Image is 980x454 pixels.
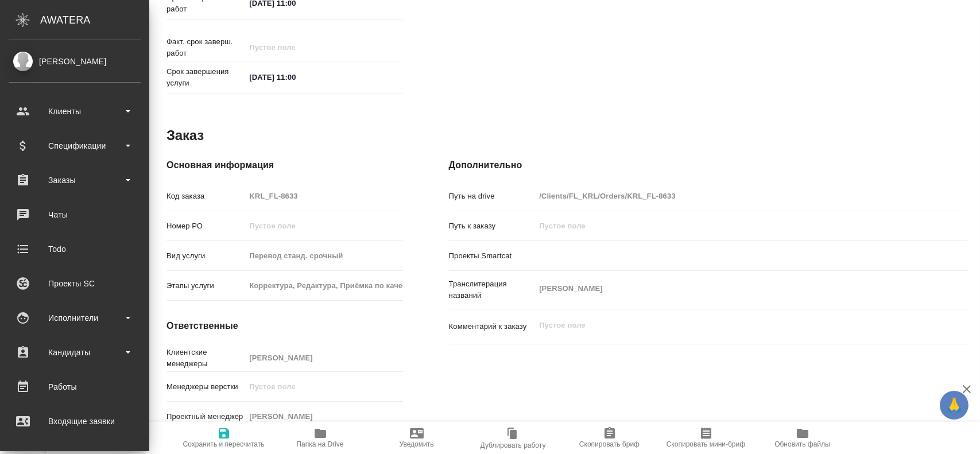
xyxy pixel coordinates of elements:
input: Пустое поле [245,218,402,234]
button: Скопировать мини-бриф [658,422,754,454]
input: Пустое поле [245,247,402,264]
a: Todo [3,235,146,263]
input: Пустое поле [535,188,924,204]
p: Комментарий к заказу [449,321,536,332]
button: Дублировать работу [465,422,561,454]
input: Пустое поле [245,350,402,366]
button: Папка на Drive [272,422,369,454]
p: Номер РО [166,220,245,232]
span: Обновить файлы [774,440,830,448]
div: Заказы [9,172,141,189]
button: Сохранить и пересчитать [176,422,272,454]
p: Транслитерация названий [449,278,536,301]
h4: Основная информация [166,158,403,172]
a: Проекты SC [3,269,146,298]
p: Менеджеры верстки [166,381,245,393]
button: Скопировать бриф [561,422,658,454]
input: Пустое поле [245,408,402,425]
input: Пустое поле [245,188,402,204]
p: Код заказа [166,191,245,202]
div: Клиенты [9,103,141,120]
div: Спецификации [9,137,141,154]
p: Факт. срок заверш. работ [166,36,245,59]
div: AWATERA [40,9,149,32]
input: Пустое поле [245,378,402,395]
span: Папка на Drive [297,440,344,448]
span: Скопировать бриф [579,440,640,448]
a: Чаты [3,200,146,229]
div: Исполнители [9,309,141,327]
div: Проекты SC [9,275,141,292]
h2: Заказ [166,126,204,145]
a: Входящие заявки [3,407,146,436]
span: 🙏 [944,393,964,417]
input: ✎ Введи что-нибудь [245,69,346,86]
div: Входящие заявки [9,413,141,430]
span: Сохранить и пересчитать [183,440,265,448]
input: Пустое поле [245,39,346,56]
p: Этапы услуги [166,280,245,292]
textarea: [PERSON_NAME] [535,279,924,298]
span: Уведомить [400,440,434,448]
p: Путь на drive [449,191,536,202]
h4: Ответственные [166,319,403,333]
div: Работы [9,378,141,395]
p: Вид услуги [166,250,245,262]
div: Чаты [9,206,141,223]
button: 🙏 [940,391,969,420]
p: Срок завершения услуги [166,66,245,89]
input: Пустое поле [535,218,924,234]
div: [PERSON_NAME] [9,55,141,68]
p: Путь к заказу [449,220,536,232]
p: Клиентские менеджеры [166,347,245,370]
button: Обновить файлы [754,422,851,454]
button: Уведомить [369,422,465,454]
p: Проектный менеджер [166,411,245,422]
div: Кандидаты [9,344,141,361]
h4: Дополнительно [449,158,967,172]
input: Пустое поле [245,277,402,294]
p: Проекты Smartcat [449,250,536,262]
span: Скопировать мини-бриф [667,440,745,448]
div: Todo [9,240,141,258]
span: Дублировать работу [481,441,546,449]
a: Работы [3,372,146,401]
